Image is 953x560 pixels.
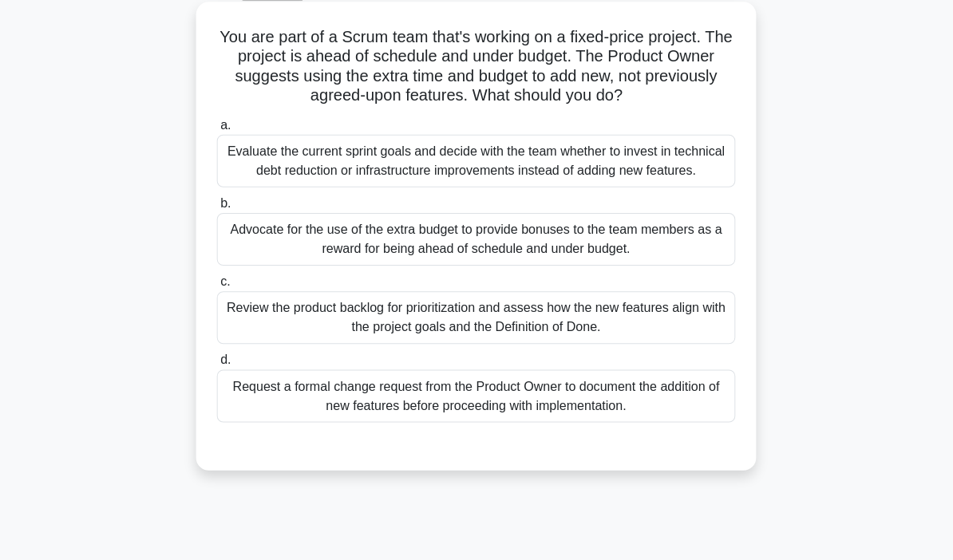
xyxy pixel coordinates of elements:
h5: You are part of a Scrum team that's working on a fixed-price project. The project is ahead of sch... [216,27,737,105]
div: Advocate for the use of the extra budget to provide bonuses to the team members as a reward for b... [218,212,735,265]
span: b. [221,195,231,209]
div: Request a formal change request from the Product Owner to document the addition of new features b... [218,369,735,421]
span: c. [221,274,231,287]
span: d. [221,352,231,365]
span: a. [221,117,231,131]
div: Review the product backlog for prioritization and assess how the new features align with the proj... [218,290,735,343]
div: Evaluate the current sprint goals and decide with the team whether to invest in technical debt re... [218,134,735,187]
